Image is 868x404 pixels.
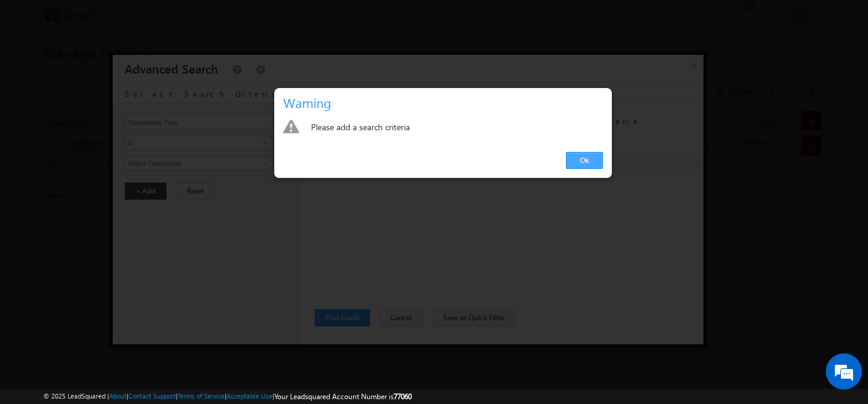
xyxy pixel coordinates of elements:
span: Your Leadsquared Account Number is [274,392,412,401]
textarea: Type your message and hit 'Enter' [16,112,220,305]
a: Contact Support [128,392,176,400]
a: Ok [566,152,603,169]
a: About [109,392,127,400]
img: d_60004797649_company_0_60004797649 [20,63,51,79]
a: Terms of Service [178,392,225,400]
div: Chat with us now [63,63,203,79]
div: Please add a search criteria [311,119,603,136]
h3: Warning [283,92,608,113]
a: Acceptable Use [227,392,272,400]
span: 77060 [394,392,412,401]
em: Start Chat [164,315,219,332]
div: Minimize live chat window [198,6,227,35]
span: © 2025 LeadSquared | | | | | [43,391,412,402]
